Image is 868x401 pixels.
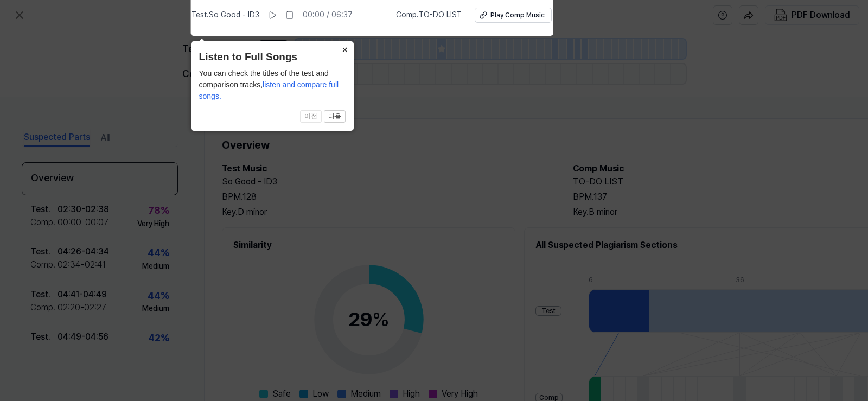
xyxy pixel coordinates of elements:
[192,10,259,21] span: Test . So Good - ID3
[396,10,462,21] span: Comp . TO-DO LIST
[303,10,353,21] div: 00:00 / 06:37
[199,49,346,65] header: Listen to Full Songs
[475,8,552,23] button: Play Comp Music
[336,41,354,56] button: Close
[199,80,339,100] span: listen and compare full songs.
[324,110,346,123] button: 다음
[199,68,346,102] div: You can check the titles of the test and comparison tracks,
[490,11,545,20] div: Play Comp Music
